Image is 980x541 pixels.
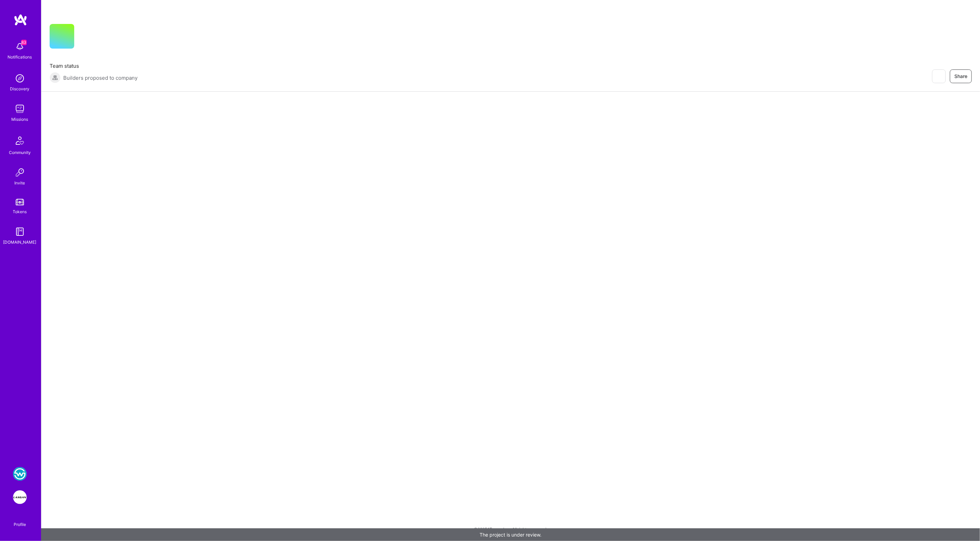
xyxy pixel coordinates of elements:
div: Discovery [10,85,30,92]
img: tokens [16,199,24,205]
i: icon EyeClosed [936,74,941,79]
img: WSC Sports: Real-Time Multilingual Captions [13,467,27,481]
div: Missions [12,116,28,123]
a: WSC Sports: Real-Time Multilingual Captions [11,467,28,481]
img: Community [12,132,28,149]
div: The project is under review. [41,528,980,541]
img: Builders proposed to company [50,72,61,83]
img: discovery [13,72,27,85]
div: Community [9,149,31,156]
button: Share [950,69,972,83]
div: Profile [14,521,26,527]
div: Notifications [8,53,32,61]
img: teamwork [13,102,27,116]
img: Langan: AI-Copilot for Environmental Site Assessment [13,490,27,504]
a: Langan: AI-Copilot for Environmental Site Assessment [11,490,28,504]
img: logo [14,14,27,26]
div: Invite [15,179,25,186]
span: 83 [21,40,27,45]
a: Profile [11,514,28,527]
span: Team status [50,62,138,69]
img: bell [13,40,27,53]
img: guide book [13,225,27,239]
span: Share [954,73,967,80]
img: Invite [13,166,27,179]
i: icon CompanyGray [82,35,88,40]
div: Tokens [13,208,27,215]
span: Builders proposed to company [63,74,138,81]
div: [DOMAIN_NAME] [3,239,37,246]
